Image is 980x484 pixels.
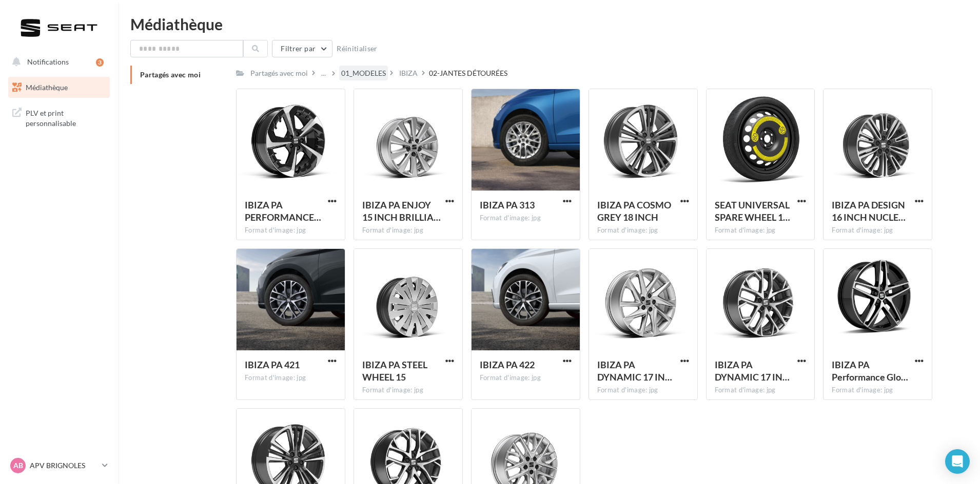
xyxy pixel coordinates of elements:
div: Partagés avec moi [250,68,308,78]
span: IBIZA PA 421 [245,359,300,370]
div: Format d'image: jpg [597,386,689,395]
span: IBIZA PA DYNAMIC 17 INCH BRILLIANT SILVER [597,359,672,383]
div: 01_MODELES [341,68,386,78]
div: 3 [96,58,104,67]
span: IBIZA PA 422 [480,359,535,370]
button: Réinitialiser [332,43,382,55]
div: Médiathèque [130,16,968,32]
div: 02-JANTES DÉTOURÉES [429,68,507,78]
span: IBIZA PA COSMO GREY 18 INCH [597,199,671,223]
div: Format d'image: jpg [245,226,337,235]
div: Format d'image: jpg [715,386,807,395]
div: Format d'image: jpg [597,226,689,235]
span: PLV et print personnalisable [26,106,106,128]
div: Format d'image: jpg [832,226,924,235]
div: Format d'image: jpg [245,373,337,383]
button: Filtrer par [272,40,332,57]
span: IBIZA PA Performance Glossy Black Machined 18 inch Alloy Wheel [832,359,908,383]
div: Format d'image: jpg [715,226,807,235]
a: PLV et print personnalisable [6,102,112,132]
div: Format d'image: jpg [362,386,454,395]
span: IBIZA PA ENJOY 15 INCH BRILLIANT SILVER [362,199,441,223]
button: Notifications 3 [6,51,108,73]
span: IBIZA PA STEEL WHEEL 15 [362,359,427,383]
span: Médiathèque [26,83,68,92]
span: IBIZA PA DESIGN 16 INCH NUCLEAR GREY MACHINED [832,199,906,223]
a: AB APV BRIGNOLES [8,456,110,475]
div: IBIZA [399,68,418,78]
div: Format d'image: jpg [832,386,924,395]
span: Notifications [27,57,69,66]
span: IBIZA PA PERFORMANCE 18 INCH BLACK R MACHINED [245,199,321,223]
p: APV BRIGNOLES [30,460,98,471]
div: Open Intercom Messenger [945,449,970,474]
div: Format d'image: jpg [480,214,572,223]
span: SEAT UNIVERSAL SPARE WHEEL 18 inch [715,199,790,223]
span: AB [13,460,23,471]
span: IBIZA PA DYNAMIC 17 INCH NUCLEAR GREY MACHINED [715,359,790,383]
a: Médiathèque [6,77,112,98]
div: ... [319,66,328,80]
div: Format d'image: jpg [362,226,454,235]
div: Format d'image: jpg [480,373,572,383]
span: Partagés avec moi [140,70,201,79]
span: IBIZA PA 313 [480,199,535,211]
